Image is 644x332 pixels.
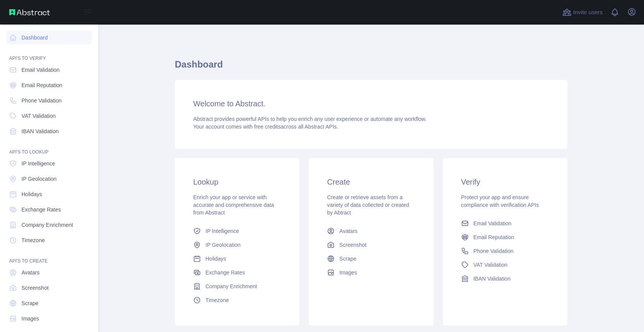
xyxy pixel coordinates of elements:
[473,261,508,269] span: VAT Validation
[21,127,59,135] span: IBAN Validation
[21,112,56,120] span: VAT Validation
[175,58,567,77] h1: Dashboard
[193,177,281,187] h3: Lookup
[6,172,92,186] a: IP Geolocation
[205,296,229,304] span: Timezone
[327,194,409,216] span: Create or retrieve assets from a variety of data collected or created by Abtract
[190,224,284,238] a: IP Intelligence
[190,293,284,307] a: Timezone
[21,206,61,213] span: Exchange Rates
[6,233,92,247] a: Timezone
[6,296,92,310] a: Scrape
[21,190,42,198] span: Holidays
[21,97,62,104] span: Phone Validation
[339,255,356,263] span: Scrape
[6,157,92,170] a: IP Intelligence
[193,116,427,122] span: Abstract provides powerful APIs to help you enrich any user experience or automate any workflow.
[190,238,284,252] a: IP Geolocation
[205,255,226,263] span: Holidays
[573,8,603,17] span: Invite users
[21,284,49,292] span: Screenshot
[6,94,92,107] a: Phone Validation
[6,266,92,279] a: Avatars
[6,140,92,155] div: API'S TO LOOKUP
[339,269,357,276] span: Images
[473,233,514,241] span: Email Reputation
[205,241,241,249] span: IP Geolocation
[190,252,284,266] a: Holidays
[339,227,357,235] span: Avatars
[193,194,274,216] span: Enrich your app or service with accurate and comprehensive data from Abstract
[324,252,418,266] a: Scrape
[6,203,92,216] a: Exchange Rates
[324,224,418,238] a: Avatars
[6,218,92,232] a: Company Enrichment
[458,258,552,272] a: VAT Validation
[458,230,552,244] a: Email Reputation
[205,269,245,276] span: Exchange Rates
[473,275,511,282] span: IBAN Validation
[254,124,281,130] span: free credits
[6,46,92,61] div: API'S TO VERIFY
[339,241,366,249] span: Screenshot
[327,177,415,187] h3: Create
[458,272,552,286] a: IBAN Validation
[6,281,92,295] a: Screenshot
[190,266,284,279] a: Exchange Rates
[461,194,539,208] span: Protect your app and ensure compliance with verification APIs
[21,315,39,322] span: Images
[193,98,549,109] h3: Welcome to Abstract.
[9,9,50,15] img: Abstract API
[21,175,57,183] span: IP Geolocation
[21,299,38,307] span: Scrape
[324,266,418,279] a: Images
[205,282,257,290] span: Company Enrichment
[21,160,55,167] span: IP Intelligence
[461,177,549,187] h3: Verify
[6,187,92,201] a: Holidays
[6,124,92,138] a: IBAN Validation
[205,227,239,235] span: IP Intelligence
[6,31,92,45] a: Dashboard
[6,78,92,92] a: Email Reputation
[6,63,92,77] a: Email Validation
[6,249,92,264] div: API'S TO CREATE
[6,312,92,325] a: Images
[458,244,552,258] a: Phone Validation
[21,221,73,229] span: Company Enrichment
[473,220,511,227] span: Email Validation
[473,247,514,255] span: Phone Validation
[21,66,59,74] span: Email Validation
[193,124,338,130] span: Your account comes with across all Abstract APIs.
[21,81,62,89] span: Email Reputation
[21,236,45,244] span: Timezone
[561,6,604,18] button: Invite users
[324,238,418,252] a: Screenshot
[21,269,39,276] span: Avatars
[6,109,92,123] a: VAT Validation
[190,279,284,293] a: Company Enrichment
[458,216,552,230] a: Email Validation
